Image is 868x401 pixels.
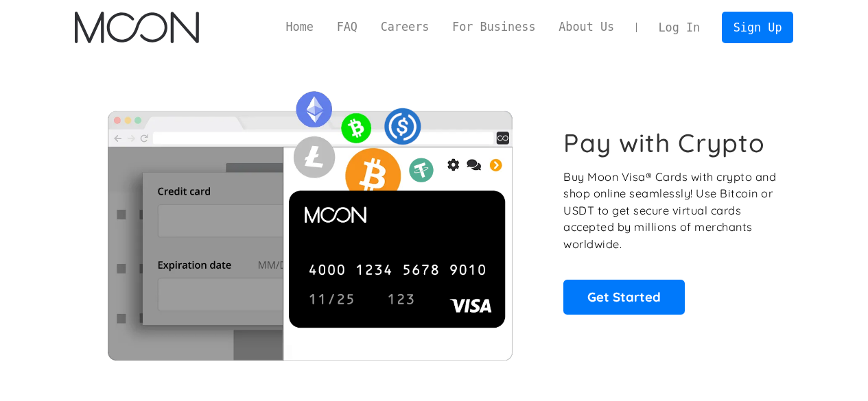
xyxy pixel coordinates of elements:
img: Moon Logo [75,12,199,43]
a: For Business [441,19,547,36]
a: home [75,12,199,43]
a: Log In [647,12,712,42]
a: Home [274,19,325,36]
a: Sign Up [722,12,793,42]
img: Moon Cards let you spend your crypto anywhere Visa is accepted. [75,82,545,360]
a: FAQ [325,19,369,36]
a: About Us [547,19,626,36]
a: Get Started [563,280,685,314]
a: Careers [369,19,441,36]
h1: Pay with Crypto [563,127,765,158]
p: Buy Moon Visa® Cards with crypto and shop online seamlessly! Use Bitcoin or USDT to get secure vi... [563,169,778,253]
